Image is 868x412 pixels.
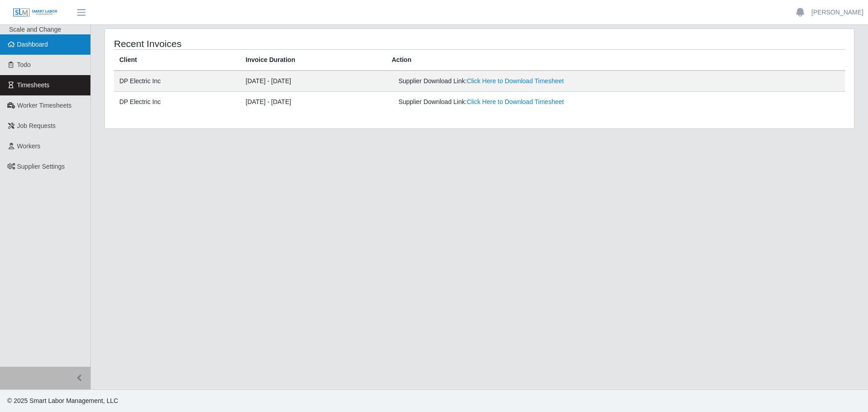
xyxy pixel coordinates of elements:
span: Timesheets [17,81,50,89]
h4: Recent Invoices [114,38,410,49]
span: Worker Timesheets [17,102,71,109]
a: [PERSON_NAME] [811,8,863,17]
a: Click Here to Download Timesheet [467,98,564,105]
span: Dashboard [17,41,48,48]
span: © 2025 Smart Labor Management, LLC [7,397,118,404]
td: DP Electric Inc [114,71,240,92]
img: SLM Logo [13,8,58,18]
td: DP Electric Inc [114,92,240,113]
span: Scale and Change [9,26,61,33]
th: Invoice Duration [240,50,386,71]
span: Job Requests [17,122,56,129]
div: Supplier Download Link: [398,76,683,86]
span: Workers [17,142,41,150]
td: [DATE] - [DATE] [240,71,386,92]
span: Supplier Settings [17,163,65,170]
th: Client [114,50,240,71]
span: Todo [17,61,31,68]
th: Action [386,50,845,71]
a: Click Here to Download Timesheet [467,77,564,85]
div: Supplier Download Link: [398,97,683,107]
td: [DATE] - [DATE] [240,92,386,113]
